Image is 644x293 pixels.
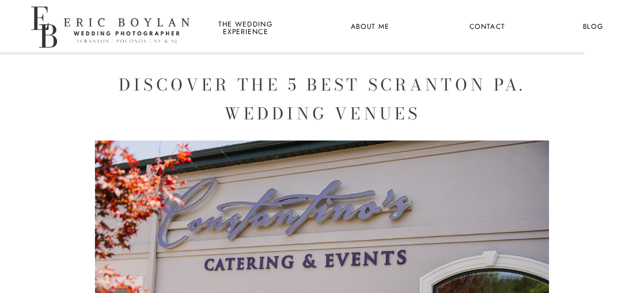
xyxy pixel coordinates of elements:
h1: Discover the 5 Best Scranton Pa. Wedding Venues [108,70,536,128]
a: the wedding experience [216,20,275,34]
a: Contact [467,20,507,34]
a: About Me [344,20,396,34]
a: Blog [573,20,613,34]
